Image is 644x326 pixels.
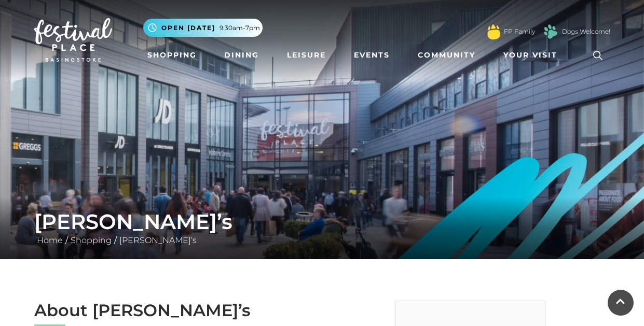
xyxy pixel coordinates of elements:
[68,235,114,245] a: Shopping
[414,46,479,65] a: Community
[350,46,394,65] a: Events
[34,18,112,62] img: Festival Place Logo
[26,209,618,247] div: / /
[117,235,199,245] a: [PERSON_NAME]’s
[562,27,610,36] a: Dogs Welcome!
[503,50,557,61] span: Your Visit
[143,19,263,37] button: Open [DATE] 9.30am-7pm
[34,209,610,234] h1: [PERSON_NAME]’s
[34,235,65,245] a: Home
[499,46,567,65] a: Your Visit
[161,23,215,33] span: Open [DATE]
[220,46,263,65] a: Dining
[220,23,260,33] span: 9.30am-7pm
[504,27,535,36] a: FP Family
[143,46,201,65] a: Shopping
[34,301,314,320] h2: About [PERSON_NAME]’s
[283,46,330,65] a: Leisure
